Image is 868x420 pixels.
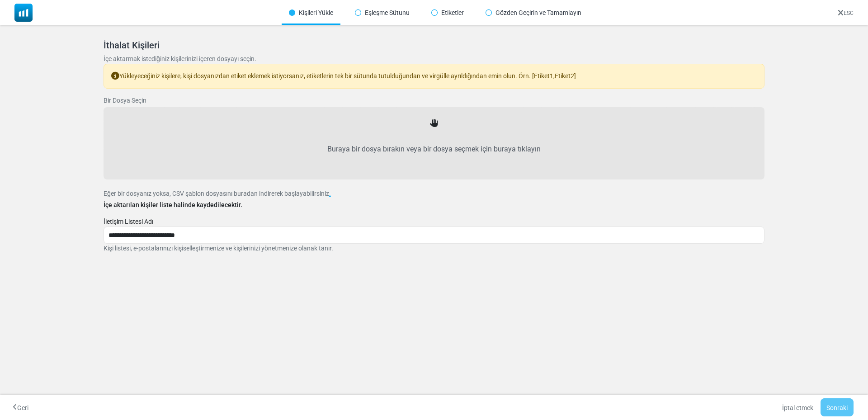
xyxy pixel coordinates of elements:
a: . [329,190,331,197]
font: Kişi listesi, e-postalarınızı kişiselleştirmenize ve kişilerinizi yönetmenize olanak tanır. [104,245,333,252]
font: Eşleşme Sütunu [365,9,410,16]
font: Eğer bir dosyanız yoksa, CSV şablon dosyasını buradan indirerek başlayabilirsiniz [104,190,329,197]
font: Etiketler [441,9,464,16]
img: mailsoftly_icon_blue_white.svg [14,4,33,22]
font: İthalat Kişileri [104,40,160,51]
font: İletişim Listesi Adı [104,218,153,225]
font: Buraya bir dosya bırakın veya bir dosya seçmek için buraya tıklayın [327,145,541,153]
font: Geri [17,404,28,411]
font: Gözden Geçirin ve Tamamlayın [495,9,581,16]
font: ESC [844,10,854,16]
font: İçe aktarmak istediğiniz kişilerinizi içeren dosyayı seçin. [104,55,256,62]
a: İptal etmek [776,398,819,416]
button: Geri [7,398,34,416]
font: Yükleyeceğiniz kişilere, kişi dosyanızdan etiket eklemek istiyorsanız, etiketlerin tek bir sütund... [119,72,576,80]
font: İçe aktarılan kişiler liste halinde kaydedilecektir. [104,201,242,208]
font: Bir Dosya Seçin [104,97,146,104]
font: İptal etmek [782,404,813,411]
font: Kişileri Yükle [299,9,333,16]
a: ESC [838,10,854,16]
